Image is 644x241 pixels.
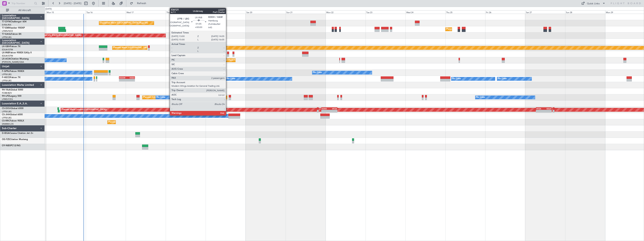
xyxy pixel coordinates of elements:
[220,76,279,82] div: Planned Maint [GEOGRAPHIC_DATA] ([GEOGRAPHIC_DATA])
[113,45,172,51] div: Planned Maint [GEOGRAPHIC_DATA] ([GEOGRAPHIC_DATA])
[322,110,329,112] div: -
[2,92,12,94] a: FCBB/BZV
[2,132,10,134] span: D-IEGA
[128,0,151,6] button: Refresh
[326,10,366,14] div: Mon 22
[11,1,33,6] input: Trip Number
[2,27,25,29] a: T7-EMIHawker 900XP
[86,10,126,14] div: Tue 16
[2,89,10,91] span: 9H-YAA
[406,10,445,14] div: Wed 24
[2,58,11,60] span: LX-AOA
[2,114,10,116] span: CS-JHH
[2,79,12,82] a: LFPB/LBG
[498,76,507,82] div: No Crew
[157,95,165,100] div: No Crew
[175,45,199,51] div: Planned Maint Nurnberg
[2,89,23,91] a: 9H-YAAGlobal 5000
[208,77,215,79] div: LFPB
[2,61,24,63] a: [PERSON_NAME]/QSA
[200,77,208,79] div: KSEA
[62,107,107,113] div: Planned Maint London ([GEOGRAPHIC_DATA])
[166,10,206,14] div: Thu 18
[33,33,81,38] div: Planned Maint [US_STATE] ([GEOGRAPHIC_DATA])
[452,76,461,82] div: No Crew
[2,123,14,125] a: DNMM/LOS
[2,132,33,134] a: D-IEGACessna Citation Jet 2+
[2,138,10,141] span: OE-FZE
[126,10,166,14] div: Wed 17
[445,10,485,14] div: Thu 25
[536,108,544,110] div: HTZA
[200,79,208,81] div: -
[313,70,322,75] div: No Crew
[2,98,13,101] a: LFMD/CEQ
[565,10,605,14] div: Sun 28
[2,138,28,141] a: OE-FZECitation Mustang
[2,27,9,29] span: T7-EMI
[2,114,23,116] a: CS-JHHGlobal 6000
[64,2,81,5] span: [DATE] - [DATE]
[2,58,29,60] a: LX-AOACitation Mustang
[119,77,127,79] div: EGGW
[579,0,607,6] button: Quick Links
[2,30,13,32] a: LFMN/NCE
[246,10,286,14] div: Sat 20
[2,95,21,97] a: 9H-LPZLegacy 500
[544,108,551,110] div: EGLF
[208,79,215,81] div: -
[108,119,168,125] div: Planned Maint [GEOGRAPHIC_DATA] ([GEOGRAPHIC_DATA])
[45,8,52,11] div: [DATE]
[2,107,11,110] span: CS-DOU
[587,2,600,6] div: Quick Links
[2,145,11,147] span: OY-NBS
[2,145,20,147] a: OY-NBSPC12/NG
[2,76,20,79] a: F-HECDFalcon 7X
[2,76,10,79] span: F-HECD
[286,10,326,14] div: Sun 21
[2,52,9,54] span: LX-INB
[366,10,406,14] div: Tue 23
[2,110,12,113] a: LFPB/LBG
[2,45,20,48] a: LX-GBHFalcon 7X
[2,107,23,110] a: CS-DOUGlobal 6500
[134,2,150,5] span: Refresh
[143,95,196,100] div: Planned [GEOGRAPHIC_DATA] ([GEOGRAPHIC_DATA])
[2,36,12,39] a: LFPB/LBG
[227,76,235,82] div: No Crew
[525,10,565,14] div: Sat 27
[2,45,10,48] span: LX-GBH
[2,21,26,23] a: T7-DYNChallenger 604
[46,10,86,14] div: Mon 15
[544,110,551,112] div: -
[206,10,246,14] div: Fri 19
[2,33,11,35] span: T7-EAGL
[119,79,127,81] div: -
[2,23,11,26] a: EVRA/RIX
[2,116,12,119] a: LFPB/LBG
[322,108,329,110] div: EGKK
[2,21,10,23] span: T7-DYN
[100,20,148,26] div: Unplanned Maint [GEOGRAPHIC_DATA] (Riga Intl)
[485,10,525,14] div: Fri 26
[127,79,135,81] div: -
[4,7,41,13] button: All Aircraft
[2,70,24,72] a: F-GPNJFalcon 900EX
[10,9,40,12] span: All Aircraft
[2,120,24,122] a: CS-RRCFalcon 900LX
[2,52,32,54] a: LX-INBFalcon 900EX EASy II
[329,108,337,110] div: HTZA
[2,95,9,97] span: 9H-LPZ
[446,26,482,32] div: Planned Maint [GEOGRAPHIC_DATA]
[2,33,21,35] a: T7-EAGLFalcon 8X
[2,54,13,57] a: EDLW/DTM
[2,48,13,51] a: EDLW/DTM
[329,110,337,112] div: -
[2,70,10,72] span: F-GPNJ
[476,95,485,100] div: No Crew
[2,73,12,76] a: LFPB/LBG
[220,57,262,63] div: Planned Maint Nice ([GEOGRAPHIC_DATA])
[2,120,10,122] span: CS-RRC
[536,110,544,112] div: -
[127,77,135,79] div: KSEA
